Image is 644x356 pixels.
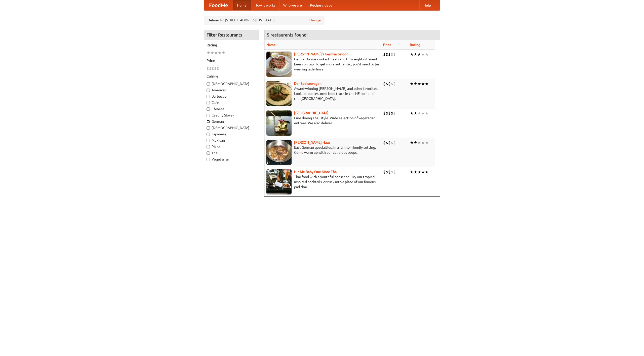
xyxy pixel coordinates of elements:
li: ★ [414,52,417,57]
img: esthers.jpg [266,52,292,77]
li: $ [383,110,386,116]
li: $ [214,66,217,71]
label: Czech / Slovak [207,113,256,118]
label: Chinese [207,106,256,111]
li: ★ [218,50,222,56]
a: [GEOGRAPHIC_DATA] [294,111,329,115]
img: kohlhaus.jpg [266,140,292,165]
label: Japanese [207,132,256,137]
li: ★ [421,52,425,57]
a: Hit Me Baby One More Thai [294,170,338,174]
input: [DEMOGRAPHIC_DATA] [207,82,210,86]
li: $ [207,66,209,71]
a: Name [266,43,276,47]
li: ★ [425,52,429,57]
a: Der Speisewagen [294,82,321,86]
label: Barbecue [207,94,256,99]
li: $ [391,169,393,175]
li: ★ [410,169,414,175]
a: [PERSON_NAME]'s German Saloon [294,52,348,56]
li: ★ [222,50,225,56]
img: babythai.jpg [266,169,292,194]
li: $ [388,169,391,175]
li: ★ [421,169,425,175]
li: $ [393,169,396,175]
input: Thai [207,151,210,155]
div: Deliver to: [STREET_ADDRESS][US_STATE] [204,16,325,25]
li: ★ [417,169,421,175]
li: ★ [414,81,417,87]
li: ★ [425,140,429,145]
li: $ [393,81,396,87]
a: Home [233,0,251,10]
li: $ [388,52,391,57]
li: $ [383,169,386,175]
li: ★ [421,81,425,87]
a: Recipe videos [306,0,336,10]
li: ★ [414,140,417,145]
input: Japanese [207,133,210,136]
li: $ [217,66,219,71]
h5: Rating [207,43,256,48]
label: Thai [207,150,256,155]
label: [DEMOGRAPHIC_DATA] [207,125,256,130]
a: Price [383,43,391,47]
h5: Price [207,58,256,63]
li: ★ [414,110,417,116]
input: Mexican [207,139,210,142]
li: ★ [425,81,429,87]
input: Vegetarian [207,158,210,161]
label: Vegetarian [207,157,256,162]
li: ★ [417,81,421,87]
p: German home-cooked meals and fifty-eight different beers on tap. To get more authentic, you'd nee... [266,57,379,72]
li: $ [386,81,388,87]
li: ★ [425,169,429,175]
li: $ [383,81,386,87]
li: $ [393,110,396,116]
li: $ [391,52,393,57]
li: ★ [214,50,218,56]
input: Barbecue [207,95,210,98]
li: ★ [421,140,425,145]
li: $ [383,52,386,57]
li: ★ [414,169,417,175]
li: $ [386,110,388,116]
ng-pluralize: 5 restaurants found! [267,32,308,37]
li: ★ [410,110,414,116]
li: $ [386,52,388,57]
img: speisewagen.jpg [266,81,292,106]
li: $ [391,140,393,145]
li: $ [383,140,386,145]
li: $ [391,81,393,87]
li: ★ [207,50,210,56]
label: Mexican [207,138,256,143]
h5: Cuisine [207,74,256,79]
p: Fine dining Thai-style. Wide selection of vegetarian entrées. We also deliver. [266,115,379,126]
input: Chinese [207,107,210,111]
li: ★ [421,110,425,116]
li: $ [388,140,391,145]
a: FoodMe [204,0,233,10]
a: How it works [251,0,279,10]
li: ★ [425,110,429,116]
li: $ [388,110,391,116]
h4: Filter Restaurants [204,30,259,40]
input: Pizza [207,145,210,148]
p: East German specialties, in a family-friendly setting. Come warm up with our delicious soups. [266,145,379,155]
label: German [207,119,256,124]
img: satay.jpg [266,110,292,136]
label: Pizza [207,144,256,149]
input: Czech / Slovak [207,114,210,117]
li: ★ [410,81,414,87]
li: ★ [417,110,421,116]
label: American [207,88,256,93]
li: $ [391,110,393,116]
li: ★ [410,52,414,57]
p: Award-winning [PERSON_NAME] and other favorites. Look for our restored food truck in the NE corne... [266,86,379,101]
a: Change [309,18,321,23]
input: Cafe [207,101,210,104]
li: ★ [410,140,414,145]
